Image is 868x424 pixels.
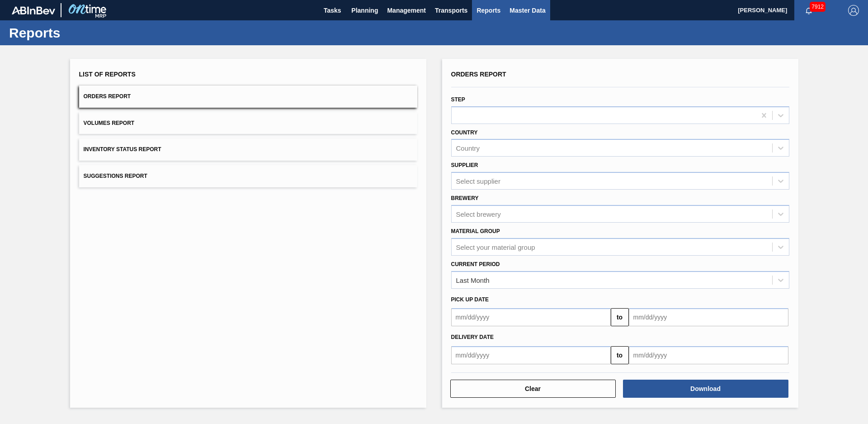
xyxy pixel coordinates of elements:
span: Tasks [322,5,342,16]
span: Suggestions Report [84,173,147,179]
span: Volumes Report [84,120,135,126]
div: Country [456,144,480,152]
span: Orders Report [451,71,506,78]
button: Orders Report [79,86,417,108]
input: mm/dd/yyyy [451,308,611,326]
label: Country [451,129,478,136]
img: Logout [848,5,859,16]
button: Inventory Status Report [79,138,417,161]
input: mm/dd/yyyy [629,346,788,364]
button: to [611,346,629,364]
input: mm/dd/yyyy [629,308,788,326]
label: Step [451,96,465,103]
span: Pick up Date [451,296,489,303]
span: Planning [351,5,378,16]
span: Inventory Status Report [84,146,161,152]
button: Download [623,380,788,398]
span: Management [387,5,426,16]
div: Last Month [456,276,490,284]
span: Reports [476,5,500,16]
div: Select your material group [456,243,535,251]
span: Orders Report [84,93,131,100]
label: Material Group [451,228,500,234]
button: Clear [450,380,616,398]
div: Select supplier [456,177,500,185]
img: TNhmsLtSVTkK8tSr43FrP2fwEKptu5GPRR3wAAAABJRU5ErkJggg== [12,6,55,14]
button: to [611,308,629,326]
span: List of Reports [79,71,136,78]
span: Delivery Date [451,334,494,340]
label: Current Period [451,261,500,267]
div: Select brewery [456,210,501,218]
span: Transports [435,5,467,16]
button: Volumes Report [79,112,417,134]
span: Master Data [509,5,545,16]
h1: Reports [9,28,170,38]
button: Notifications [794,4,823,17]
label: Supplier [451,162,478,168]
span: 7912 [810,2,826,12]
button: Suggestions Report [79,165,417,187]
label: Brewery [451,195,479,201]
input: mm/dd/yyyy [451,346,611,364]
